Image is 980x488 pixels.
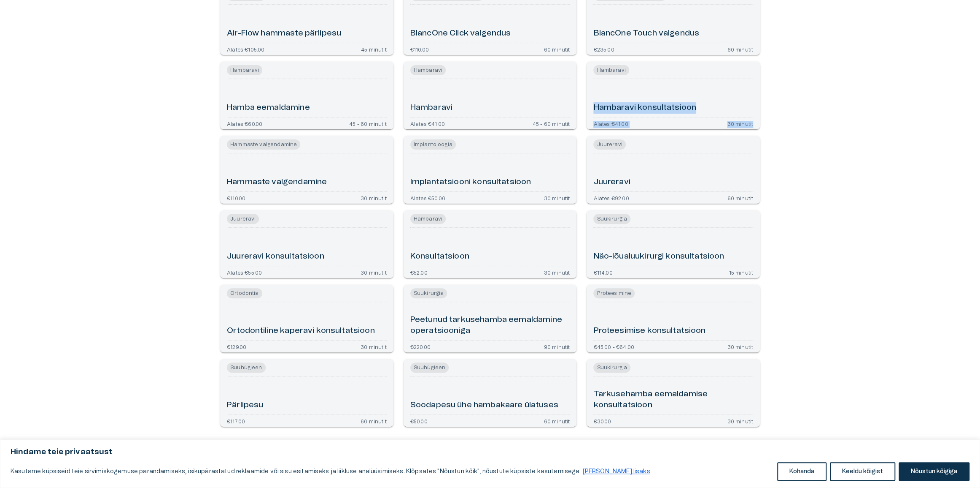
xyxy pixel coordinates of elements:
span: Hambaravi [410,65,446,75]
p: Hindame teie privaatsust [11,447,969,457]
p: 30 minutit [544,195,570,200]
span: Proteesimine [593,288,635,298]
h6: BlancOne Touch valgendus [593,28,699,39]
p: 45 - 60 minutit [533,121,570,126]
a: Open service booking details [404,210,577,278]
p: 60 minutit [727,46,753,52]
a: Open service booking details [404,359,577,427]
h6: Pärlipesu [227,400,263,411]
a: Open service booking details [587,285,760,352]
a: Open service booking details [220,285,393,352]
h6: Tarkusehamba eemaldamise konsultatsioon [593,389,753,411]
p: 30 minutit [727,418,753,423]
a: Open service booking details [404,285,577,352]
p: 30 minutit [544,270,570,275]
a: Open service booking details [587,62,760,129]
span: Suukirurgia [593,214,630,224]
span: Hammaste valgendamine [227,139,300,150]
button: Keeldu kõigist [830,462,895,481]
p: Alates €60.00 [227,121,262,126]
span: Suuhügieen [227,363,266,373]
p: €220.00 [410,344,431,349]
a: Loe lisaks [582,468,651,475]
h6: Konsultatsioon [410,251,469,262]
h6: Juureravi [593,177,630,188]
a: Open service booking details [587,359,760,427]
p: Kasutame küpsiseid teie sirvimiskogemuse parandamiseks, isikupärastatud reklaamide või sisu esita... [11,466,651,477]
p: Alates €41.00 [593,121,628,126]
button: Nõustun kõigiga [899,462,969,481]
a: Open service booking details [220,136,393,204]
p: €30.00 [593,418,611,423]
span: Hambaravi [227,65,262,75]
p: €114.00 [593,270,612,275]
span: Suukirurgia [410,288,447,298]
h6: Implantatsiooni konsultatsioon [410,177,531,188]
p: €129.00 [227,344,246,349]
p: 30 minutit [361,344,387,349]
p: Alates €105.00 [227,46,264,52]
h6: Juureravi konsultatsioon [227,251,324,262]
p: Alates €50.00 [410,195,445,200]
p: €235.00 [593,46,614,52]
p: 30 minutit [361,270,387,275]
p: 45 minutit [361,46,387,52]
p: €110.00 [410,46,429,52]
a: Open service booking details [587,136,760,204]
span: Suukirurgia [593,363,630,373]
h6: BlancOne Click valgendus [410,28,511,39]
h6: Hambaravi [410,102,452,114]
p: €117.00 [227,418,245,423]
h6: Hambaravi konsultatsioon [593,102,696,114]
p: €45.00 - €64.00 [593,344,634,349]
span: Juureravi [227,214,259,224]
p: Alates €55.00 [227,270,262,275]
span: Ortodontia [227,288,262,298]
p: 60 minutit [544,418,570,423]
h6: Ortodontiline kaperavi konsultatsioon [227,325,375,337]
p: 90 minutit [544,344,570,349]
a: Open service booking details [404,62,577,129]
button: Kohanda [777,462,827,481]
h6: Hammaste valgendamine [227,177,327,188]
h6: Soodapesu ühe hambakaare ülatuses [410,400,558,411]
h6: Peetunud tarkusehamba eemaldamine operatsiooniga [410,314,570,337]
a: Open service booking details [220,62,393,129]
p: Alates €41.00 [410,121,445,126]
span: Help [43,7,56,14]
p: 15 minutit [729,270,753,275]
p: 30 minutit [727,121,753,126]
span: Suuhügieen [410,363,449,373]
a: Open service booking details [587,210,760,278]
h6: Air-Flow hammaste pärlipesu [227,28,341,39]
a: Open service booking details [404,136,577,204]
span: Implantoloogia [410,139,456,150]
a: Open service booking details [220,210,393,278]
a: Open service booking details [220,359,393,427]
h6: Proteesimise konsultatsioon [593,325,705,337]
span: Hambaravi [410,214,446,224]
h6: Hamba eemaldamine [227,102,310,114]
p: €52.00 [410,270,428,275]
p: 45 - 60 minutit [349,121,387,126]
p: Alates €92.00 [593,195,629,200]
p: 60 minutit [727,195,753,200]
p: €110.00 [227,195,245,200]
p: €50.00 [410,418,428,423]
h6: Näo-lõualuukirurgi konsultatsioon [593,251,724,262]
p: 60 minutit [361,418,387,423]
p: 60 minutit [544,46,570,52]
span: Hambaravi [593,65,629,75]
p: 30 minutit [727,344,753,349]
p: 30 minutit [361,195,387,200]
span: Juureravi [593,139,625,150]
